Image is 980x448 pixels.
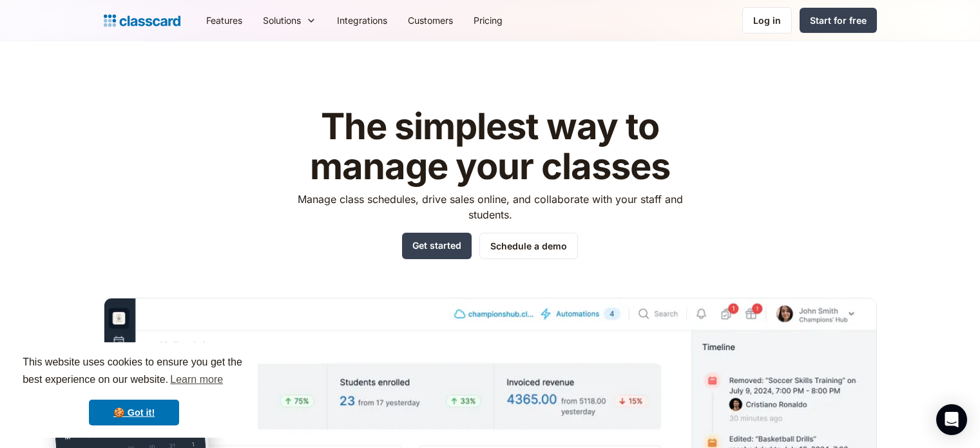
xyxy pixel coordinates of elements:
[810,14,867,27] div: Start for free
[753,14,781,27] div: Log in
[89,400,179,425] a: dismiss cookie message
[168,370,225,389] a: learn more about cookies
[196,6,253,35] a: Features
[327,6,398,35] a: Integrations
[253,6,327,35] div: Solutions
[402,233,472,259] a: Get started
[23,355,245,389] span: This website uses cookies to ensure you get the best experience on our website.
[800,8,877,33] a: Start for free
[263,14,301,27] div: Solutions
[285,191,695,222] p: Manage class schedules, drive sales online, and collaborate with your staff and students.
[936,404,967,435] div: Open Intercom Messenger
[463,6,513,35] a: Pricing
[285,107,695,186] h1: The simplest way to manage your classes
[10,342,258,438] div: cookieconsent
[398,6,463,35] a: Customers
[742,7,792,34] a: Log in
[479,233,578,259] a: Schedule a demo
[104,12,180,30] a: home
